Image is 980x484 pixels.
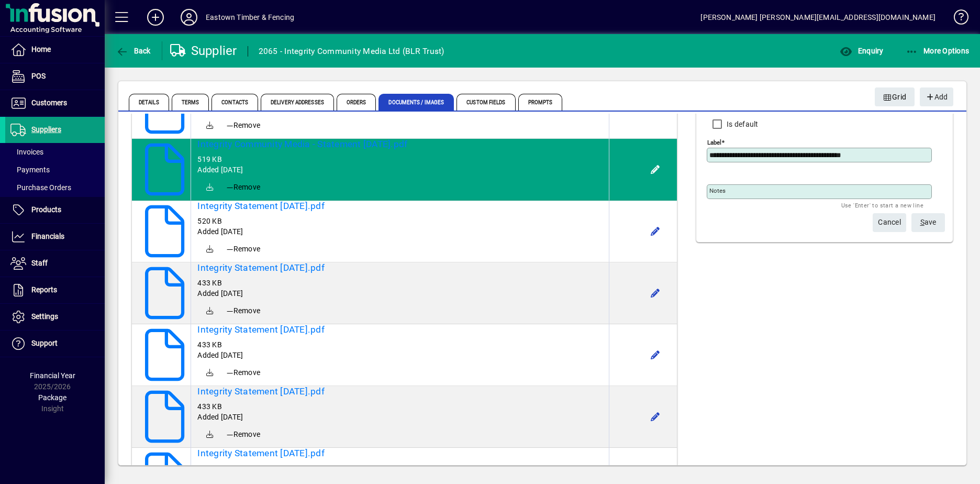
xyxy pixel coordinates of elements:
[222,301,264,320] button: Remove
[197,324,603,335] a: Integrity Statement [DATE].pdf
[222,425,264,444] button: Remove
[197,262,603,273] a: Integrity Statement [DATE].pdf
[197,113,222,138] a: Download
[5,224,105,250] a: Financials
[378,94,454,111] span: Documents / Images
[38,393,66,402] span: Package
[197,386,603,397] a: Integrity Statement [DATE].pdf
[197,339,603,350] div: 433 KB
[707,139,721,146] mat-label: Label
[197,175,222,200] a: Download
[5,179,105,196] a: Purchase Orders
[5,90,105,116] a: Customers
[878,214,901,231] span: Cancel
[337,94,376,111] span: Orders
[197,463,603,474] div: 433 KB
[197,164,603,175] div: Added [DATE]
[709,187,726,194] mat-label: Notes
[5,331,105,357] a: Support
[920,218,925,226] span: S
[5,143,105,161] a: Invoices
[925,89,948,106] span: Add
[31,205,61,214] span: Products
[116,47,151,55] span: Back
[197,360,222,386] a: Download
[10,183,71,192] span: Purchase Orders
[840,47,883,55] span: Enquiry
[920,87,953,106] button: Add
[227,120,260,130] span: Remove
[197,216,603,226] div: 520 KB
[222,178,264,196] button: Remove
[10,166,50,174] span: Payments
[227,182,260,192] span: Remove
[172,8,206,27] button: Profile
[222,116,264,135] button: Remove
[10,148,43,156] span: Invoices
[5,63,105,90] a: POS
[197,237,222,262] a: Download
[129,94,169,111] span: Details
[725,119,759,129] label: Is default
[31,72,46,80] span: POS
[197,226,603,237] div: Added [DATE]
[227,244,260,254] span: Remove
[197,448,603,459] a: Integrity Statement [DATE].pdf
[31,259,48,267] span: Staff
[31,285,57,294] span: Reports
[31,45,51,53] span: Home
[31,98,67,107] span: Customers
[197,201,603,212] a: Integrity Statement [DATE].pdf
[5,161,105,179] a: Payments
[875,87,915,106] button: Grid
[911,213,945,232] button: Save
[906,47,970,55] span: More Options
[946,2,967,36] a: Knowledge Base
[261,94,334,111] span: Delivery Addresses
[227,429,260,439] span: Remove
[197,288,603,299] div: Added [DATE]
[259,43,444,60] div: 2065 - Integrity Community Media Ltd (BLR Trust)
[873,213,906,232] button: Cancel
[222,363,264,382] button: Remove
[518,94,563,111] span: Prompts
[31,339,58,347] span: Support
[883,89,907,106] span: Grid
[5,250,105,277] a: Staff
[197,350,603,360] div: Added [DATE]
[170,42,237,59] div: Supplier
[841,199,923,211] mat-hint: Use 'Enter' to start a new line
[197,154,603,164] div: 519 KB
[837,41,886,60] button: Enquiry
[105,41,162,60] app-page-header-button: Back
[700,9,936,26] div: [PERSON_NAME] [PERSON_NAME][EMAIL_ADDRESS][DOMAIN_NAME]
[139,8,172,27] button: Add
[113,41,153,60] button: Back
[5,37,105,63] a: Home
[920,214,937,231] span: ave
[197,412,603,422] div: Added [DATE]
[31,312,58,321] span: Settings
[5,277,105,303] a: Reports
[31,125,61,134] span: Suppliers
[197,139,603,150] a: Integrity Community Media - Statement [DATE].pdf
[30,371,75,380] span: Financial Year
[903,41,972,60] button: More Options
[5,197,105,223] a: Products
[197,422,222,447] a: Download
[5,304,105,330] a: Settings
[227,367,260,378] span: Remove
[227,305,260,316] span: Remove
[31,232,64,240] span: Financials
[197,278,603,288] div: 433 KB
[206,9,294,26] div: Eastown Timber & Fencing
[456,94,515,111] span: Custom Fields
[172,94,209,111] span: Terms
[197,299,222,324] a: Download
